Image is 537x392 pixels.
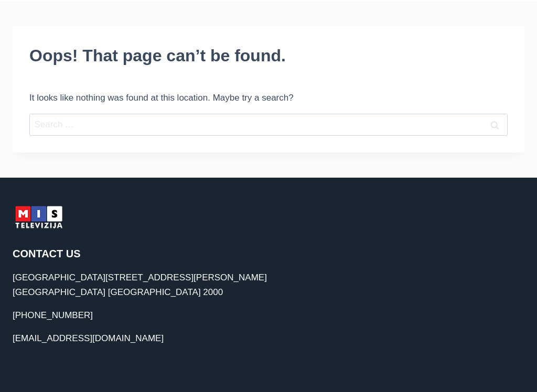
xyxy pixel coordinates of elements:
p: It looks like nothing was found at this location. Maybe try a search? [29,91,508,105]
a: [EMAIL_ADDRESS][DOMAIN_NAME] [13,334,164,344]
h2: Contact Us [13,246,524,262]
a: [PHONE_NUMBER] [13,311,93,321]
input: Search [481,114,508,137]
p: [GEOGRAPHIC_DATA][STREET_ADDRESS][PERSON_NAME] [GEOGRAPHIC_DATA] [GEOGRAPHIC_DATA] 2000 [13,271,524,299]
h1: Oops! That page can’t be found. [29,43,508,69]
